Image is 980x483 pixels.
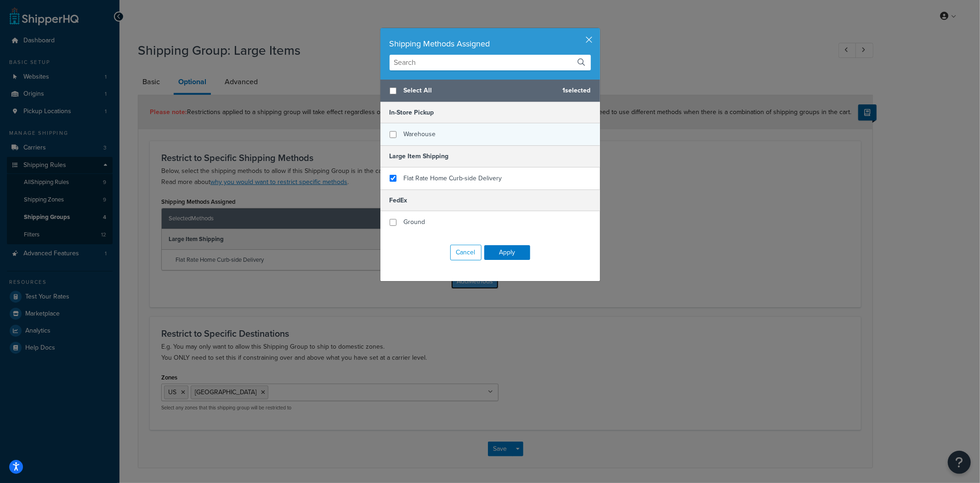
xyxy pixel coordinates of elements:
div: Shipping Methods Assigned [390,37,591,50]
input: Search [390,55,591,70]
span: Ground [404,217,425,227]
button: Cancel [450,245,482,260]
span: Select All [404,84,555,97]
span: Warehouse [404,129,436,139]
h5: In-Store Pickup [380,102,600,123]
h5: Large Item Shipping [380,145,600,167]
span: Flat Rate Home Curb-side Delivery [404,173,502,183]
div: 1 selected [380,80,600,102]
button: Apply [484,245,530,260]
h5: FedEx [380,190,600,211]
